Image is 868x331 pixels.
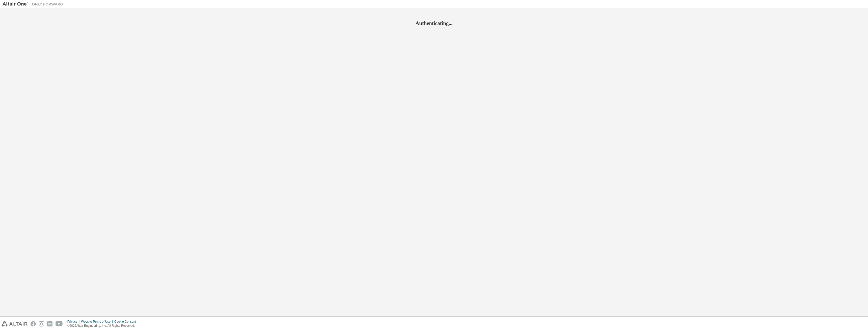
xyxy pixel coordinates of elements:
img: altair_logo.svg [2,321,28,326]
div: Privacy [67,320,81,324]
img: instagram.svg [39,321,44,326]
div: Cookie Consent [114,320,139,324]
img: Altair One [3,2,66,7]
p: © 2025 Altair Engineering, Inc. All Rights Reserved. [67,324,139,328]
div: Website Terms of Use [81,320,114,324]
h2: Authenticating... [3,20,865,27]
img: youtube.svg [56,321,63,326]
img: linkedin.svg [47,321,52,326]
img: facebook.svg [31,321,36,326]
